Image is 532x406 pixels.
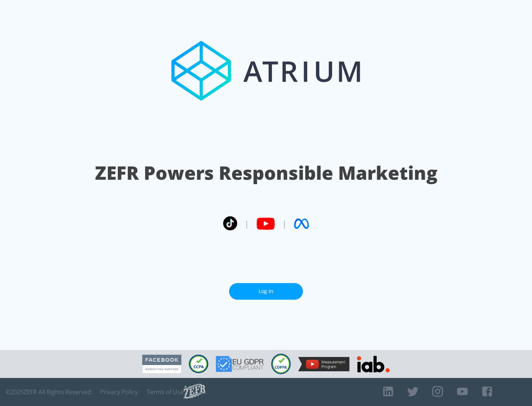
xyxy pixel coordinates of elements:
h1: ZEFR Powers Responsible Marketing [95,160,437,186]
span: | [245,218,249,229]
img: YouTube Measurement Program [298,357,349,371]
span: © 2025 ZEFR All Rights Reserved [6,388,91,396]
img: IAB [357,356,390,372]
img: Facebook Marketing Partner [142,355,181,374]
a: Log In [229,283,303,300]
img: GDPR Compliant [216,356,264,372]
img: CCPA Compliant [189,355,208,373]
img: COPPA Compliant [271,354,291,374]
a: Privacy Policy [100,388,138,396]
span: | [282,218,287,229]
a: Terms of Use [147,388,184,396]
